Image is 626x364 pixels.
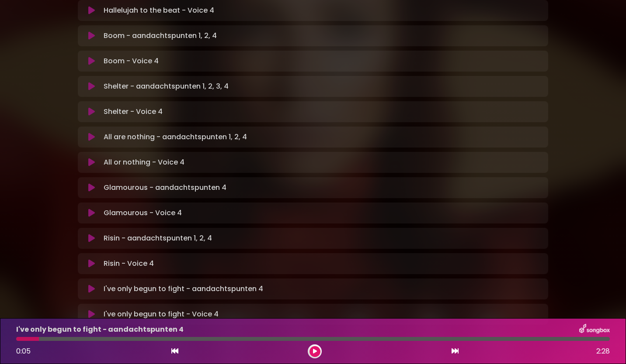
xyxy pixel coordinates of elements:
p: I've only begun to fight - aandachtspunten 4 [16,324,184,335]
span: 0:05 [16,346,31,356]
p: Hallelujah to the beat - Voice 4 [104,5,214,16]
p: Boom - aandachtspunten 1, 2, 4 [104,31,217,41]
img: songbox-logo-white.png [579,324,610,335]
p: Glamourous - Voice 4 [104,208,182,218]
p: Shelter - Voice 4 [104,106,163,117]
p: Glamourous - aandachtspunten 4 [104,182,226,193]
span: 2:28 [596,346,610,357]
p: All or nothing - Voice 4 [104,157,184,168]
p: I've only begun to fight - aandachtspunten 4 [104,284,263,294]
p: Shelter - aandachtspunten 1, 2, 3, 4 [104,81,229,92]
p: Boom - Voice 4 [104,56,159,66]
p: Risin - Voice 4 [104,258,154,269]
p: I've only begun to fight - Voice 4 [104,309,219,319]
p: Risin - aandachtspunten 1, 2, 4 [104,233,212,244]
p: All are nothing - aandachtspunten 1, 2, 4 [104,132,247,142]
